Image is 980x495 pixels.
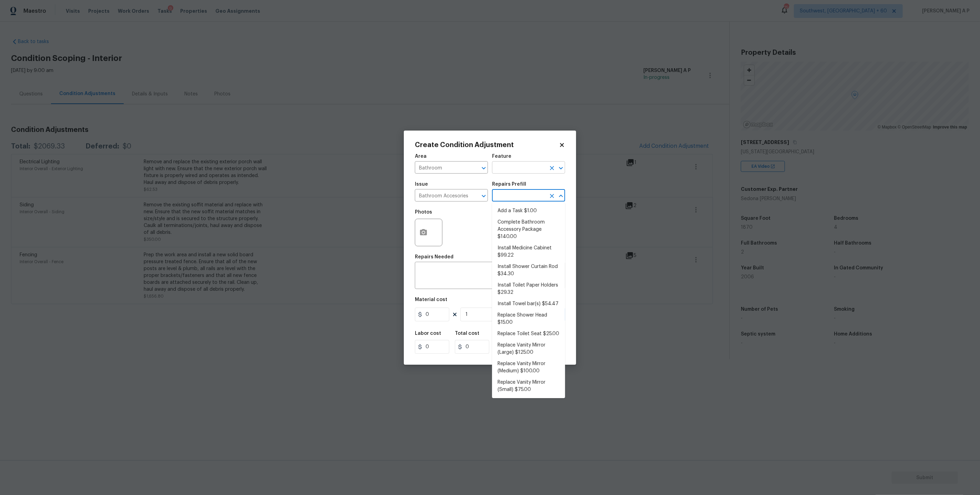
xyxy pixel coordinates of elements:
[415,255,453,259] h5: Repairs Needed
[487,363,525,377] button: Cancel
[492,340,565,358] li: Replace Vanity Mirror (Large) $125.00
[547,163,557,173] button: Clear
[415,142,559,148] h2: Create Condition Adjustment
[492,205,565,217] li: Add a Task $1.00
[556,163,566,173] button: Open
[415,154,427,159] h5: Area
[479,191,489,201] button: Open
[492,298,565,310] li: Install Towel bar(s) $54.47
[415,331,441,336] h5: Labor cost
[492,243,565,261] li: Install Medicine Cabinet $99.22
[492,261,565,280] li: Install Shower Curtain Rod $34.30
[455,331,479,336] h5: Total cost
[415,182,428,187] h5: Issue
[479,163,489,173] button: Open
[492,182,526,187] h5: Repairs Prefill
[492,377,565,395] li: Replace Vanity Mirror (Small) $75.00
[415,297,447,302] h5: Material cost
[492,310,565,328] li: Replace Shower Head $15.00
[547,191,557,201] button: Clear
[492,328,565,340] li: Replace Toilet Seat $25.00
[492,154,511,159] h5: Feature
[415,210,432,215] h5: Photos
[556,191,566,201] button: Close
[492,217,565,243] li: Complete Bathroom Accessory Package $140.00
[492,358,565,377] li: Replace Vanity Mirror (Medium) $100.00
[492,280,565,298] li: Install Toilet Paper Holders $29.32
